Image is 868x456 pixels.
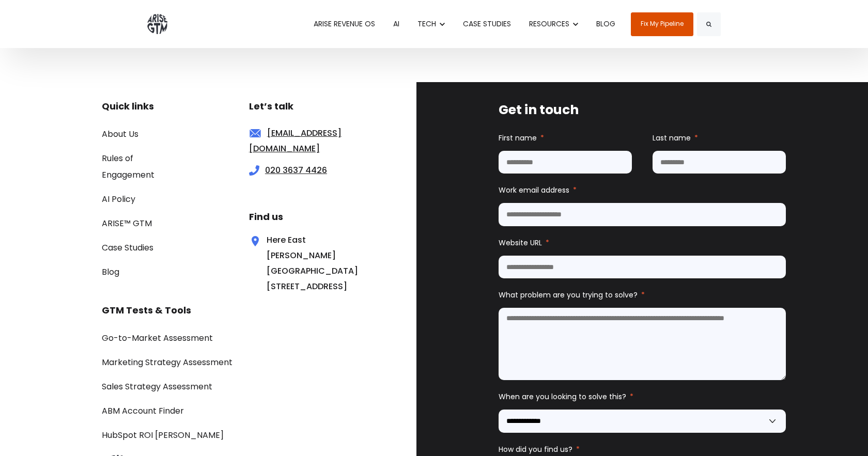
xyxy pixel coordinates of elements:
[631,12,693,36] a: Fix My Pipeline
[249,209,368,225] h3: Find us
[653,133,691,143] span: Last name
[102,193,135,205] a: AI Policy
[265,164,327,176] a: 020 3637 4426
[249,232,333,294] div: Here East [PERSON_NAME] [GEOGRAPHIC_DATA][STREET_ADDRESS]
[499,290,638,300] span: What problem are you trying to solve?
[102,303,367,318] h3: GTM Tests & Tools
[102,217,152,229] a: ARISE™ GTM
[417,19,436,29] span: TECH
[102,405,184,417] a: ABM Account Finder
[499,391,626,402] span: When are you looking to solve this?
[102,266,119,278] a: Blog
[147,14,167,34] img: ARISE GTM logo grey
[529,19,530,19] span: Show submenu for RESOURCES
[499,238,542,248] span: Website URL
[102,128,138,140] a: About Us
[102,242,153,254] a: Case Studies
[102,125,187,280] div: Navigation Menu
[499,444,572,454] span: How did you find us?
[102,381,212,392] a: Sales Strategy Assessment
[499,185,569,195] span: Work email address
[529,19,569,29] span: RESOURCES
[249,99,368,114] h3: Let’s talk
[102,332,213,344] a: Go-to-Market Assessment
[499,133,537,143] span: First name
[249,127,342,154] a: [EMAIL_ADDRESS][DOMAIN_NAME]
[102,152,154,181] a: Rules of Engagement
[102,356,233,368] a: Marketing Strategy Assessment
[102,99,187,114] h3: Quick links
[499,100,786,120] h3: Get in touch
[102,429,224,441] a: HubSpot ROI [PERSON_NAME]
[697,12,721,36] button: Search
[102,329,367,443] div: Navigation Menu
